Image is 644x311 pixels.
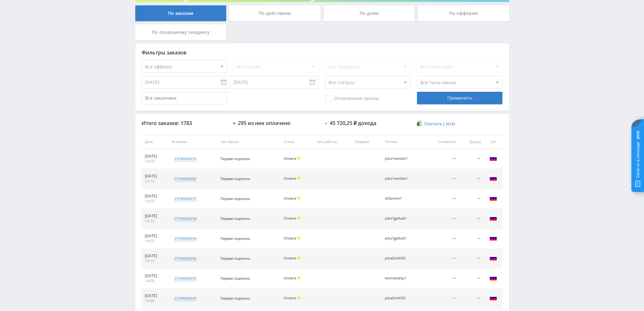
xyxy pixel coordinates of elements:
[297,296,300,299] span: Холд
[459,289,484,308] td: —
[489,154,497,162] img: rus.png
[284,176,296,181] span: Оплата
[220,156,250,161] span: Первая подписка
[135,5,226,21] div: По заказам
[385,256,413,260] div: pika2vidVEO
[220,276,250,281] span: Первая подписка
[238,120,290,126] div: 295 из них оплачено
[145,219,165,224] div: 14:15
[284,236,296,240] span: Оплата
[459,209,484,229] td: —
[135,24,226,40] div: По локальному лендингу
[284,256,296,260] span: Оплата
[325,96,379,102] span: Оплаченные заказы
[417,120,422,127] img: xlsx
[145,179,165,184] div: 14:15
[220,216,250,221] span: Первая подписка
[385,216,413,221] div: pika1gptkak1
[424,209,459,229] td: —
[175,156,196,161] div: std#9369270
[145,298,165,303] div: 14:00
[324,5,415,21] div: По дням
[424,269,459,289] td: —
[330,120,376,126] div: 45 720,25 ₽ дохода
[297,177,300,180] span: Холд
[142,120,227,126] div: Итого заказов: 1783
[229,5,321,21] div: По действиям
[484,135,503,149] th: Гео
[145,159,165,164] div: 14:15
[145,154,165,159] div: [DATE]
[417,92,502,104] div: Применить
[220,196,250,201] span: Первая подписка
[175,236,196,241] div: std#9369254
[145,199,165,204] div: 14:15
[352,135,382,149] th: Предмет
[459,169,484,189] td: —
[459,149,484,169] td: —
[175,256,196,261] div: std#9369256
[489,174,497,182] img: rus.png
[142,135,169,149] th: Дата
[145,239,165,244] div: 14:15
[417,121,455,127] a: Скачать (.xlsx)
[424,149,459,169] td: —
[145,273,165,278] div: [DATE]
[489,194,497,202] img: rus.png
[145,233,165,239] div: [DATE]
[175,296,196,301] div: std#9369244
[424,229,459,249] td: —
[175,216,196,221] div: std#9369258
[145,293,165,298] div: [DATE]
[297,236,300,239] span: Холд
[220,256,250,261] span: Первая подписка
[220,296,250,301] span: Первая подписка
[489,214,497,222] img: rus.png
[284,216,296,221] span: Оплата
[297,216,300,220] span: Холд
[489,274,497,282] img: rus.png
[385,236,413,240] div: pika1gptkak1
[459,249,484,269] td: —
[385,296,413,300] div: pika2vidVEO
[459,269,484,289] td: —
[459,135,484,149] th: Доход
[145,194,165,199] div: [DATE]
[314,135,352,149] th: Тип работы
[284,276,296,280] span: Оплата
[385,177,413,181] div: pika1veotest1
[175,196,196,201] div: std#9369272
[382,135,424,149] th: Потоки
[424,121,455,126] span: Скачать (.xlsx)
[424,135,459,149] th: Стоимость
[489,254,497,262] img: rus.png
[297,157,300,160] span: Холд
[424,169,459,189] td: —
[142,92,227,104] input: Все заказчики
[297,256,300,259] span: Холд
[284,156,296,161] span: Оплата
[175,276,196,281] div: std#9369242
[284,295,296,300] span: Оплата
[145,174,165,179] div: [DATE]
[169,135,217,149] th: № заказа
[145,278,165,283] div: 14:00
[297,276,300,279] span: Холд
[459,229,484,249] td: —
[424,249,459,269] td: —
[145,214,165,219] div: [DATE]
[418,5,509,21] div: По офферам
[220,236,250,241] span: Первая подписка
[385,276,413,280] div: tenmassklip1
[145,258,165,264] div: 14:15
[281,135,314,149] th: Статус
[459,189,484,209] td: —
[424,189,459,209] td: —
[489,234,497,242] img: rus.png
[297,196,300,200] span: Холд
[424,289,459,308] td: —
[385,196,413,201] div: dtfanime1
[489,294,497,302] img: rus.png
[385,157,413,161] div: pika1veotest1
[142,50,503,55] div: Фильтры заказов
